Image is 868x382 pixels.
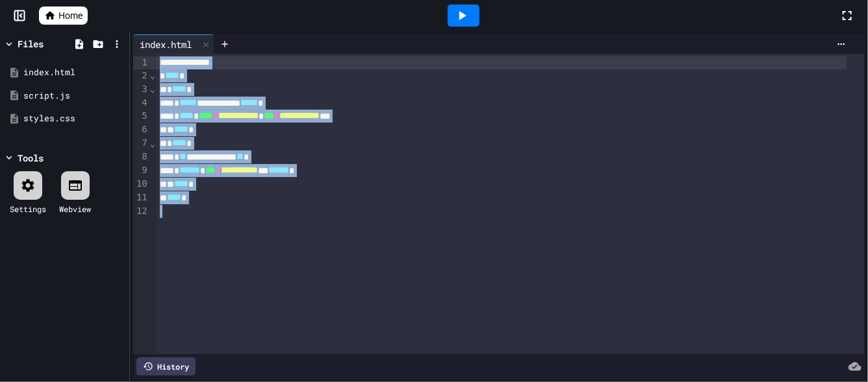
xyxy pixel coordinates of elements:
div: Webview [59,203,91,215]
div: 3 [133,83,149,97]
div: 2 [133,69,149,83]
div: 4 [133,97,149,110]
span: Home [58,9,83,22]
span: Fold line [149,138,156,149]
span: Fold line [149,70,156,80]
div: 9 [133,164,149,178]
div: Files [18,37,44,51]
div: 5 [133,110,149,123]
div: 1 [133,56,149,69]
div: index.html [23,66,125,79]
div: 12 [133,205,149,218]
div: styles.css [23,112,125,125]
div: Settings [10,203,46,215]
div: script.js [23,90,125,102]
span: Fold line [149,84,156,94]
a: Home [39,6,88,25]
div: 7 [133,137,149,150]
div: 8 [133,150,149,164]
div: Tools [18,151,44,165]
div: 11 [133,191,149,205]
div: History [136,357,196,376]
div: index.html [133,38,198,51]
div: 6 [133,123,149,137]
div: index.html [133,34,214,54]
div: 10 [133,178,149,191]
